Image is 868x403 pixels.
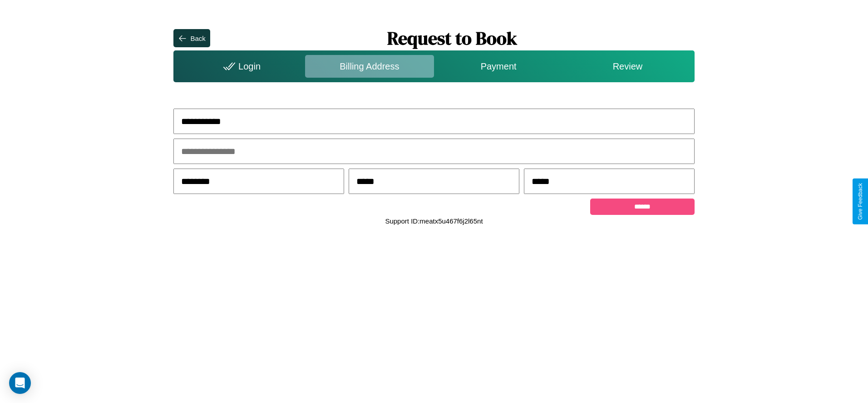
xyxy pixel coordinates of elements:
[210,26,695,50] h1: Request to Book
[176,55,305,78] div: Login
[385,215,483,227] p: Support ID: meatx5u467f6j2l65nt
[173,29,210,47] button: Back
[305,55,434,78] div: Billing Address
[563,55,692,78] div: Review
[190,35,205,42] div: Back
[857,183,863,220] div: Give Feedback
[9,372,31,394] div: Open Intercom Messenger
[434,55,563,78] div: Payment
